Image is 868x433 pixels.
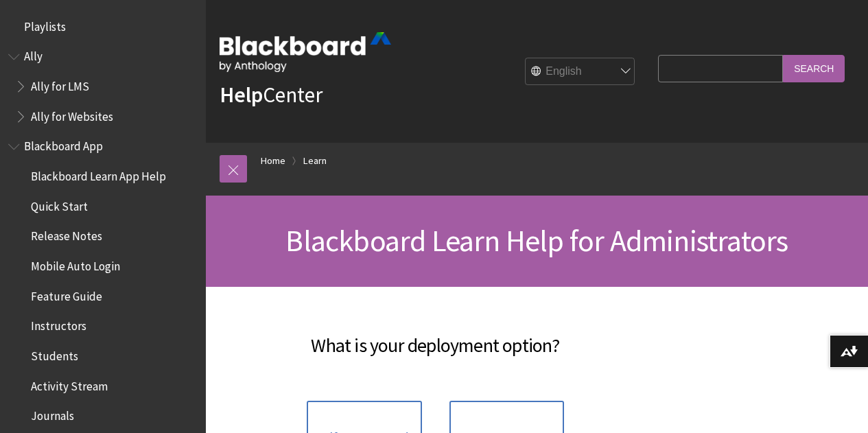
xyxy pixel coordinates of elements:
[303,152,327,169] a: Learn
[31,165,166,183] span: Blackboard Learn App Help
[783,55,845,82] input: Search
[220,32,391,72] img: Blackboard by Anthology
[31,225,102,244] span: Release Notes
[31,75,89,93] span: Ally for LMS
[24,135,103,154] span: Blackboard App
[526,58,635,86] select: Site Language Selector
[220,81,263,108] strong: Help
[31,344,78,363] span: Students
[220,314,651,360] h2: What is your deployment option?
[285,222,788,259] span: Blackboard Learn Help for Administrators
[8,15,198,38] nav: Book outline for Playlists
[220,81,322,108] a: HelpCenter
[31,255,120,273] span: Mobile Auto Login
[24,15,66,34] span: Playlists
[31,285,102,303] span: Feature Guide
[31,375,108,393] span: Activity Stream
[31,405,74,423] span: Journals
[261,152,285,169] a: Home
[31,315,86,333] span: Instructors
[31,105,113,124] span: Ally for Websites
[24,45,43,64] span: Ally
[8,45,198,128] nav: Book outline for Anthology Ally Help
[31,195,88,213] span: Quick Start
